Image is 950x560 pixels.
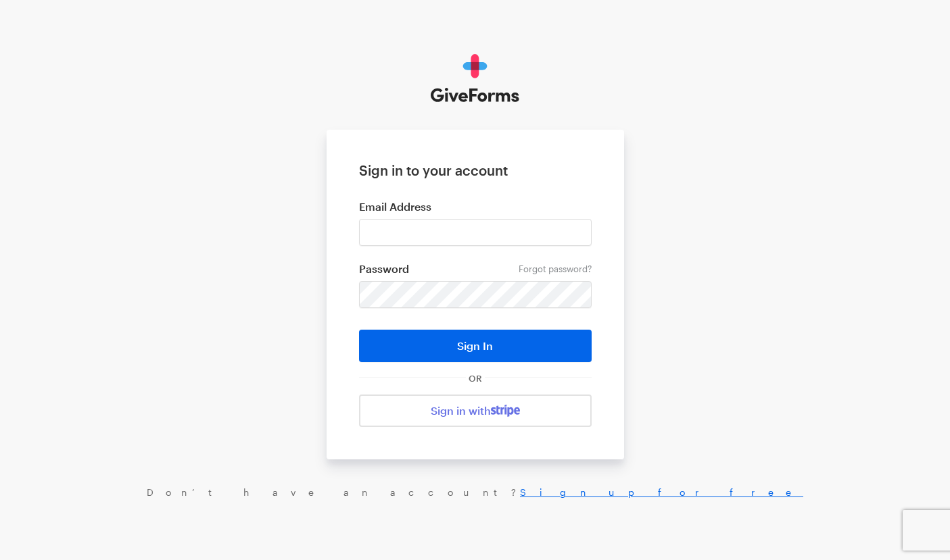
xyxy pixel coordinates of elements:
[520,486,803,498] a: Sign up for free
[431,54,519,103] img: GiveForms
[359,162,592,178] h1: Sign in to your account
[359,262,592,276] label: Password
[359,394,592,427] a: Sign in with
[14,486,936,499] div: Don’t have an account?
[491,405,520,417] img: stripe-07469f1003232ad58a8838275b02f7af1ac9ba95304e10fa954b414cd571f63b.svg
[359,330,592,362] button: Sign In
[466,373,485,384] span: OR
[519,263,592,274] a: Forgot password?
[359,200,592,213] label: Email Address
